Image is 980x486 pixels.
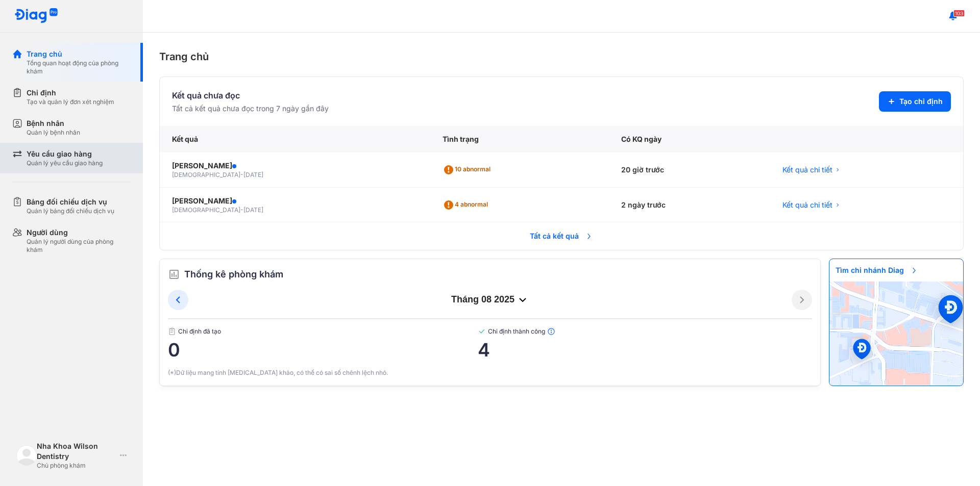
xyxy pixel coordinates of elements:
[27,88,114,98] div: Chỉ định
[172,206,240,214] span: [DEMOGRAPHIC_DATA]
[899,96,943,107] span: Tạo chỉ định
[160,126,430,152] div: Kết quả
[478,340,812,360] span: 4
[27,149,103,159] div: Yêu cầu giao hàng
[168,340,478,360] span: 0
[27,59,131,75] div: Tổng quan hoạt động của phòng khám
[27,238,131,254] div: Quản lý người dùng của phòng khám
[609,152,770,188] div: 20 giờ trước
[27,207,114,215] div: Quản lý bảng đối chiếu dịch vụ
[188,294,792,306] div: tháng 08 2025
[443,162,495,178] div: 10 abnormal
[168,368,812,377] div: (*)Dữ liệu mang tính [MEDICAL_DATA] khảo, có thể có sai số chênh lệch nhỏ.
[782,165,832,175] span: Kết quả chi tiết
[172,196,418,206] div: [PERSON_NAME]
[443,197,492,213] div: 4 abnormal
[27,197,114,207] div: Bảng đối chiếu dịch vụ
[240,171,243,178] span: -
[27,98,114,106] div: Tạo và quản lý đơn xét nghiệm
[168,268,180,280] img: order.5a6da16c.svg
[27,118,80,129] div: Bệnh nhân
[879,91,951,112] button: Tạo chỉ định
[172,161,418,171] div: [PERSON_NAME]
[168,327,478,336] span: Chỉ định đã tạo
[27,49,131,59] div: Trang chủ
[524,225,599,247] span: Tất cả kết quả
[547,327,555,336] img: info.7e716105.svg
[168,327,176,336] img: document.50c4cfd0.svg
[172,104,329,114] div: Tất cả kết quả chưa đọc trong 7 ngày gần đây
[14,8,58,24] img: logo
[609,126,770,152] div: Có KQ ngày
[430,126,609,152] div: Tình trạng
[240,206,243,214] span: -
[16,445,37,466] img: logo
[27,129,80,137] div: Quản lý bệnh nhân
[37,441,116,462] div: Nha Khoa Wilson Dentistry
[27,227,131,238] div: Người dùng
[609,188,770,223] div: 2 ngày trước
[172,171,240,178] span: [DEMOGRAPHIC_DATA]
[243,171,263,178] span: [DATE]
[243,206,263,214] span: [DATE]
[37,462,116,470] div: Chủ phòng khám
[829,259,924,282] span: Tìm chi nhánh Diag
[478,327,486,336] img: checked-green.01cc79e0.svg
[478,327,812,336] span: Chỉ định thành công
[953,10,965,17] span: 103
[184,267,283,282] span: Thống kê phòng khám
[27,159,103,167] div: Quản lý yêu cầu giao hàng
[782,200,832,210] span: Kết quả chi tiết
[159,49,964,64] div: Trang chủ
[172,89,329,101] div: Kết quả chưa đọc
